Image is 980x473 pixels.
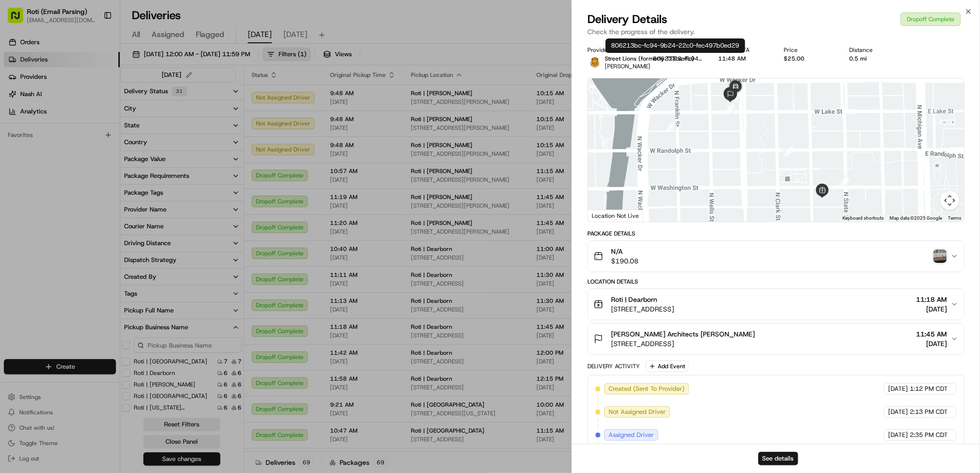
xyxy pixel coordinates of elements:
span: [PERSON_NAME] Architects [PERSON_NAME] [611,329,755,339]
div: 📗 [10,190,17,198]
span: Delivery Details [587,12,667,27]
button: Add Event [646,361,688,372]
div: Package Details [587,230,965,237]
div: $25.00 [784,55,834,62]
div: Provider [587,46,637,54]
span: [DATE] [85,149,105,157]
a: Terms [948,215,961,221]
span: Created (Sent To Provider) [609,385,685,393]
img: Nash [10,10,29,29]
button: See details [758,452,798,465]
span: [PERSON_NAME] [605,62,650,70]
span: 2:35 PM CDT [910,431,948,439]
button: Roti | Dearborn[STREET_ADDRESS]11:18 AM[DATE] [588,289,964,320]
span: [DATE] [916,339,947,349]
a: Open this area in Google Maps (opens a new window) [590,209,622,222]
div: 3 [779,142,797,160]
span: API Documentation [91,189,154,199]
span: [STREET_ADDRESS] [611,339,755,349]
span: 11:45 AM [916,329,947,339]
span: Knowledge Base [19,189,74,199]
img: street_lions.png [587,55,603,70]
span: 1:12 PM CDT [910,385,948,393]
button: See all [149,123,175,135]
button: Map camera controls [940,191,959,210]
img: 1736555255976-a54dd68f-1ca7-489b-9aae-adbdc363a1c4 [19,149,27,157]
span: Map data ©2025 Google [890,215,942,221]
span: Street Lions (formerly TTE SoFlo) [605,55,694,62]
div: 11:48 AM [718,55,768,62]
span: 2:13 PM CDT [910,408,948,416]
img: Masood Aslam [10,140,25,155]
div: 💻 [81,190,89,198]
img: Google [590,209,622,222]
span: [PERSON_NAME] [30,149,78,157]
a: 💻API Documentation [77,185,158,202]
span: N/A [611,247,638,256]
span: [DATE] [916,304,947,314]
img: 9188753566659_6852d8bf1fb38e338040_72.png [20,92,38,109]
p: Welcome 👋 [10,38,175,54]
span: • [80,149,83,157]
span: Roti | Dearborn [611,295,657,304]
input: Clear [25,62,159,72]
div: Distance [849,46,899,54]
div: 6 [720,99,738,117]
button: N/A$190.08photo_proof_of_delivery image [588,241,964,272]
a: Powered byPylon [68,212,116,220]
span: [DATE] [888,431,908,439]
span: $190.08 [611,256,638,266]
div: Start new chat [43,92,158,101]
div: 806213bc-fc94-9b24-22c0-fec497b0ed29 [606,38,745,53]
div: Location Details [587,278,965,286]
div: Price [784,46,834,54]
img: photo_proof_of_delivery image [933,249,947,263]
div: 2 [834,172,853,190]
div: Delivery Activity [587,362,640,370]
img: 1736555255976-a54dd68f-1ca7-489b-9aae-adbdc363a1c4 [10,92,27,109]
button: Start new chat [164,95,175,106]
p: Check the progress of the delivery. [587,27,965,37]
div: 0.5 mi [849,55,899,62]
div: 5 [662,116,680,135]
span: Pylon [96,212,116,220]
span: [DATE] [888,385,908,393]
button: [PERSON_NAME] Architects [PERSON_NAME][STREET_ADDRESS]11:45 AM[DATE] [588,324,964,354]
div: Location Not Live [588,210,643,222]
div: Past conversations [10,125,64,133]
span: Not Assigned Driver [609,408,666,416]
button: Keyboard shortcuts [842,215,884,222]
div: We're available if you need us! [43,101,132,109]
span: Assigned Driver [609,431,654,439]
span: 11:18 AM [916,295,947,304]
button: 806213bc-fc94-9b24-22c0-fec497b0ed29 [653,55,703,62]
span: [STREET_ADDRESS] [611,304,674,314]
div: 1 [811,178,829,197]
span: [DATE] [888,408,908,416]
a: 📗Knowledge Base [6,185,77,202]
